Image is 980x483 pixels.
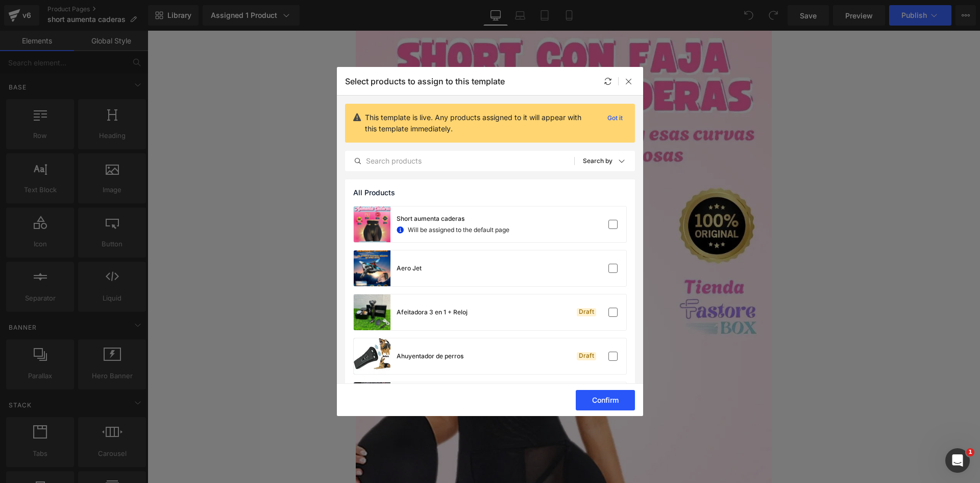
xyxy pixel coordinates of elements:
span: All Products [353,189,395,197]
div: Aero Jet [397,264,422,273]
p: Select products to assign to this template [345,76,505,86]
p: Search by [583,157,612,165]
a: product-img [354,294,390,330]
a: product-img [354,206,390,242]
input: Search products [346,155,574,167]
div: Ahuyentador de perros [397,352,463,361]
a: product-img [354,338,390,374]
iframe: Intercom live chat [945,448,970,473]
p: Got it [603,112,627,124]
a: product-img [354,382,390,418]
div: Draft [577,352,596,360]
span: Will be assigned to the default page [408,225,509,235]
div: Draft [577,308,596,316]
div: Short aumenta caderas [397,214,509,223]
span: 1 [966,448,974,456]
div: Afeitadora 3 en 1 + Reloj [397,308,468,317]
button: Confirm [576,390,635,410]
a: product-img [354,250,390,286]
p: This template is live. Any products assigned to it will appear with this template immediately. [365,112,595,134]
